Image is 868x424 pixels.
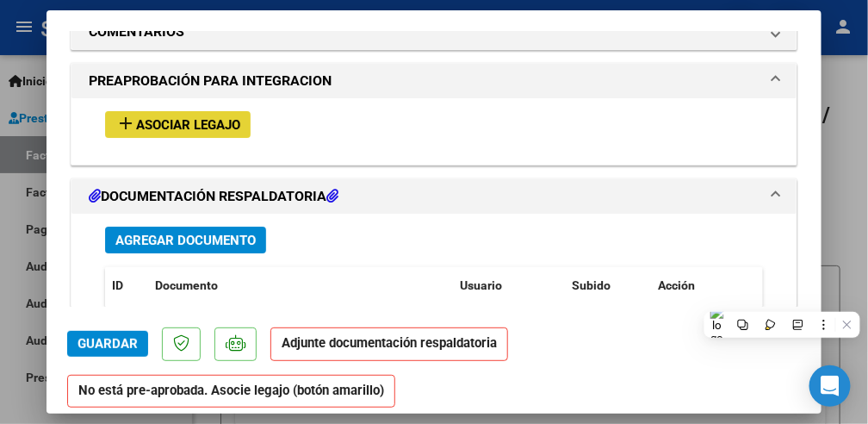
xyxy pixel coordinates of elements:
span: Documento [155,278,218,292]
button: Agregar Documento [105,227,266,253]
h1: COMENTARIOS [89,22,184,42]
div: Open Intercom Messenger [809,365,851,407]
strong: No está pre-aprobada. Asocie legajo (botón amarillo) [67,375,395,408]
span: Asociar Legajo [136,117,240,133]
datatable-header-cell: Subido [565,267,651,304]
button: Asociar Legajo [105,111,251,138]
h1: DOCUMENTACIÓN RESPALDATORIA [89,186,338,207]
datatable-header-cell: Usuario [453,267,565,304]
div: PREAPROBACIÓN PARA INTEGRACION [71,98,797,165]
datatable-header-cell: Documento [148,267,453,304]
span: Guardar [77,336,138,352]
button: Guardar [67,331,148,357]
mat-expansion-panel-header: PREAPROBACIÓN PARA INTEGRACION [71,64,797,98]
mat-expansion-panel-header: COMENTARIOS [71,15,797,49]
mat-expansion-panel-header: DOCUMENTACIÓN RESPALDATORIA [71,179,797,214]
h1: PREAPROBACIÓN PARA INTEGRACION [89,71,332,91]
span: Acción [658,278,695,292]
span: Usuario [460,278,502,292]
span: Agregar Documento [115,233,256,248]
strong: Adjunte documentación respaldatoria [282,335,497,351]
mat-icon: add [115,113,136,134]
span: Subido [572,278,611,292]
datatable-header-cell: Acción [651,267,737,304]
datatable-header-cell: ID [105,267,148,304]
span: ID [112,278,123,292]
